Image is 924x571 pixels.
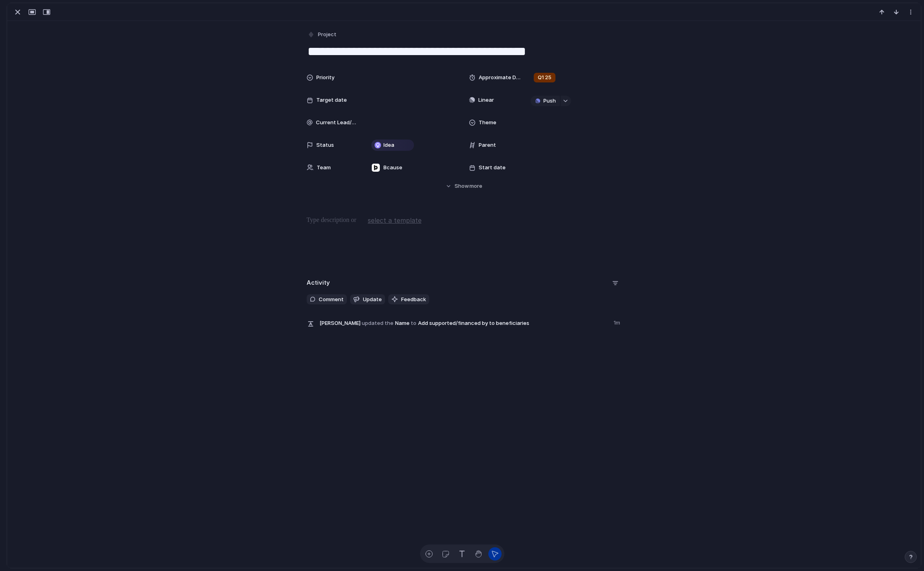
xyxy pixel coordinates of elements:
span: Name Add supported/financed by to beneficiaries [320,317,609,329]
button: select a template [367,214,423,226]
span: Approximate Delivery Time [479,74,520,82]
span: Project [318,31,336,39]
span: Current Lead/Main Responsible [316,119,358,127]
span: 1m [614,317,622,327]
span: Update [363,296,382,304]
span: Team [317,164,331,172]
span: Start date [479,164,506,172]
span: Idea [383,141,394,149]
span: Push [543,97,556,105]
span: more [469,182,482,190]
span: Theme [479,119,496,127]
span: [PERSON_NAME] [320,319,361,327]
button: Comment [307,294,347,305]
button: Project [306,29,339,41]
span: Linear [478,96,494,104]
span: Show [455,182,469,190]
span: Target date [316,96,347,104]
span: select a template [368,216,422,225]
h2: Activity [307,278,330,288]
span: Comment [319,296,344,304]
button: Showmore [307,179,622,193]
span: Parent [479,141,496,149]
button: Update [350,294,385,305]
button: Feedback [388,294,429,305]
span: Q1 25 [538,74,551,82]
span: updated the [362,319,393,327]
span: Feedback [401,296,426,304]
span: Bcause [383,164,402,172]
span: Priority [316,74,334,82]
span: Status [316,141,334,149]
span: to [411,319,416,327]
button: Push [531,96,560,106]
